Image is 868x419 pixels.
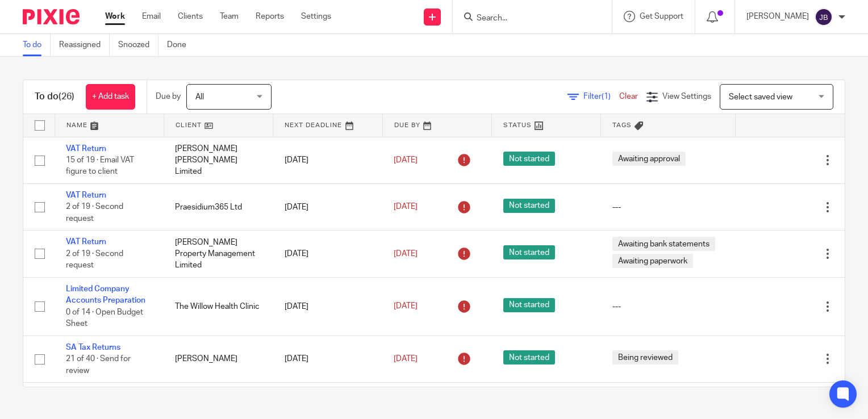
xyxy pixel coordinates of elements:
p: [PERSON_NAME] [746,11,809,22]
span: [DATE] [394,156,418,164]
span: 0 of 14 · Open Budget Sheet [66,308,143,328]
a: VAT Return [66,145,106,153]
span: Not started [503,245,555,259]
span: Awaiting bank statements [612,237,715,251]
span: 15 of 19 · Email VAT figure to client [66,156,134,176]
span: 21 of 40 · Send for review [66,355,131,375]
div: --- [612,202,724,213]
span: Tags [612,122,632,128]
input: Search [475,14,578,24]
td: [PERSON_NAME] [164,336,273,382]
a: Limited Company Accounts Preparation [66,285,145,304]
div: --- [612,301,724,312]
span: (26) [59,92,74,101]
span: Not started [503,152,555,166]
span: Not started [503,298,555,312]
p: Due by [156,91,181,102]
span: Being reviewed [612,350,678,364]
a: Clear [619,93,638,100]
h1: To do [35,91,74,103]
img: svg%3E [815,8,833,26]
span: [DATE] [394,303,418,311]
span: Awaiting approval [612,152,686,166]
a: SA Tax Returns [66,343,120,351]
a: Snoozed [118,34,158,56]
span: 2 of 19 · Second request [66,203,123,223]
a: VAT Return [66,238,106,246]
img: Pixie [23,9,80,24]
td: [DATE] [273,336,382,382]
td: [PERSON_NAME] Property Management Limited [164,231,273,277]
td: [PERSON_NAME] [PERSON_NAME] Limited [164,137,273,183]
span: Filter [583,93,619,100]
span: Select saved view [729,93,792,101]
span: Not started [503,199,555,213]
a: + Add task [86,84,135,110]
td: Praesidium365 Ltd [164,183,273,230]
td: [DATE] [273,277,382,336]
span: [DATE] [394,203,418,211]
a: Done [167,34,195,56]
span: [DATE] [394,355,418,363]
a: Email [142,11,161,22]
td: The Willow Health Clinic [164,277,273,336]
td: [DATE] [273,231,382,277]
span: View Settings [662,93,711,100]
span: Awaiting paperwork [612,254,693,268]
span: Get Support [640,12,683,20]
a: Settings [301,11,331,22]
a: Work [105,11,125,22]
a: Reports [256,11,284,22]
a: Reassigned [59,34,110,56]
span: Not started [503,350,555,364]
a: To do [23,34,51,56]
a: Clients [178,11,203,22]
span: All [195,93,204,101]
a: Team [220,11,239,22]
span: (1) [602,93,611,100]
span: [DATE] [394,250,418,258]
td: [DATE] [273,183,382,230]
td: [DATE] [273,137,382,183]
a: VAT Return [66,191,106,199]
span: 2 of 19 · Second request [66,250,123,270]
